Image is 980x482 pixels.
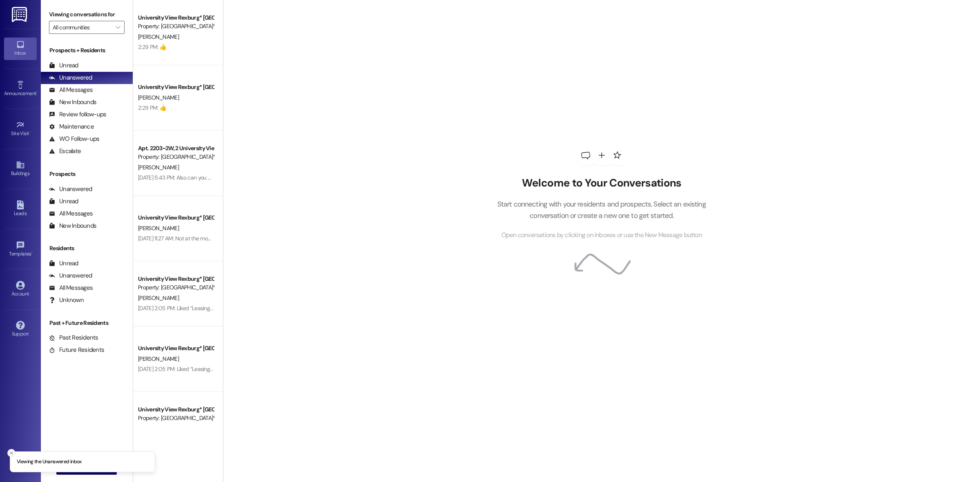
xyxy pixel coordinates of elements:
[4,318,37,340] a: Support
[4,38,37,60] a: Inbox
[49,61,78,70] div: Unread
[138,104,166,111] div: 2:29 PM: 👍
[138,22,214,31] div: Property: [GEOGRAPHIC_DATA]*
[138,33,179,40] span: [PERSON_NAME]
[36,89,38,95] span: •
[138,83,214,91] div: University View Rexburg* [GEOGRAPHIC_DATA]
[49,135,99,143] div: WO Follow-ups
[138,144,214,153] div: Apt. 2203~2W, 2 University View Rexburg
[49,333,98,342] div: Past Residents
[29,129,31,135] span: •
[49,222,96,230] div: New Inbounds
[49,110,106,119] div: Review follow-ups
[17,458,82,466] p: Viewing the Unanswered inbox
[49,122,94,131] div: Maintenance
[49,197,78,206] div: Unread
[49,296,84,304] div: Unknown
[138,283,214,292] div: Property: [GEOGRAPHIC_DATA]*
[49,284,93,292] div: All Messages
[4,158,37,180] a: Buildings
[7,449,16,457] button: Close toast
[49,259,78,268] div: Unread
[138,235,255,242] div: [DATE] 11:27 AM: Not at the moment and thank you
[116,24,120,31] i: 
[49,147,81,155] div: Escalate
[138,405,214,414] div: University View Rexburg* [GEOGRAPHIC_DATA]
[41,319,133,327] div: Past + Future Residents
[4,118,37,140] a: Site Visit •
[53,21,111,34] input: All communities
[49,8,125,21] label: Viewing conversations for
[49,73,92,82] div: Unanswered
[49,86,93,94] div: All Messages
[49,185,92,193] div: Unanswered
[41,46,133,55] div: Prospects + Residents
[4,278,37,300] a: Account
[49,98,96,107] div: New Inbounds
[31,250,33,255] span: •
[41,244,133,253] div: Residents
[485,177,718,190] h2: Welcome to Your Conversations
[138,304,351,312] div: [DATE] 2:05 PM: Liked “Leasing ([GEOGRAPHIC_DATA]*): We don't but thanks for checking”
[138,294,179,302] span: [PERSON_NAME]
[138,43,166,51] div: 2:29 PM: 👍
[49,209,93,218] div: All Messages
[485,198,718,222] p: Start connecting with your residents and prospects. Select an existing conversation or create a n...
[138,94,179,101] span: [PERSON_NAME]
[4,198,37,220] a: Leads
[138,174,498,181] div: [DATE] 5:43 PM: Also can you send me messages to my cell phone number at [PHONE_NUMBER] this is m...
[49,346,104,354] div: Future Residents
[138,213,214,222] div: University View Rexburg* [GEOGRAPHIC_DATA]
[41,170,133,178] div: Prospects
[138,153,214,161] div: Property: [GEOGRAPHIC_DATA]*
[138,275,214,283] div: University View Rexburg* [GEOGRAPHIC_DATA]
[138,365,351,373] div: [DATE] 2:05 PM: Liked “Leasing ([GEOGRAPHIC_DATA]*): We don't but thanks for checking”
[138,414,214,422] div: Property: [GEOGRAPHIC_DATA]*
[12,7,29,22] img: ResiDesk Logo
[138,355,179,362] span: [PERSON_NAME]
[138,224,179,232] span: [PERSON_NAME]
[138,164,179,171] span: [PERSON_NAME]
[138,13,214,22] div: University View Rexburg* [GEOGRAPHIC_DATA]
[49,271,92,280] div: Unanswered
[138,344,214,353] div: University View Rexburg* [GEOGRAPHIC_DATA]
[4,238,37,260] a: Templates •
[501,230,702,240] span: Open conversations by clicking on inboxes or use the New Message button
